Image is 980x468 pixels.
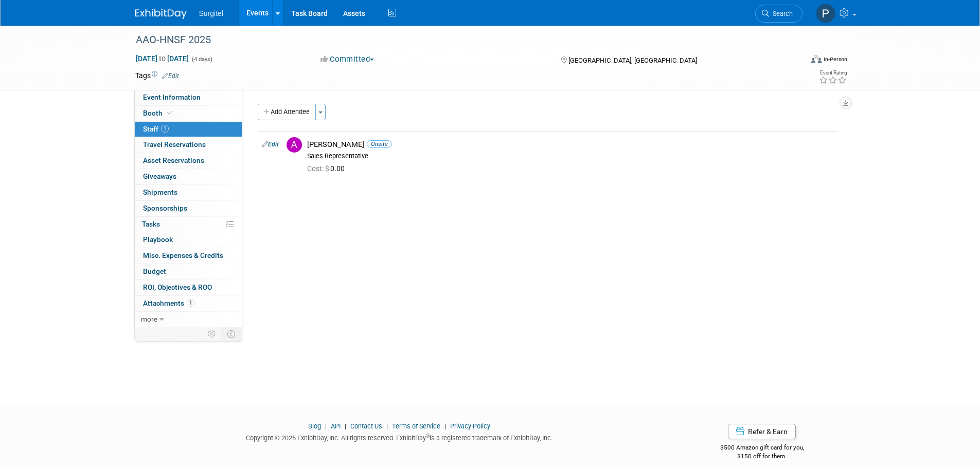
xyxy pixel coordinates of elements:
div: Copyright © 2025 ExhibitDay, Inc. All rights reserved. ExhibitDay is a registered trademark of Ex... [135,431,664,443]
span: Travel Reservations [143,140,206,148]
span: | [384,422,390,430]
a: ROI, Objectives & ROO [135,280,242,295]
span: Shipments [143,188,177,196]
span: Attachments [143,299,194,307]
div: In-Person [823,55,847,63]
span: Sponsorships [143,204,187,212]
span: to [157,54,167,63]
a: Attachments1 [135,296,242,311]
sup: ® [426,433,430,439]
a: Booth [135,106,242,121]
a: Refer & Earn [728,424,796,439]
a: Budget [135,264,242,279]
img: Paul Wisniewski [816,4,835,23]
a: Tasks [135,217,242,232]
td: Toggle Event Tabs [221,327,242,341]
span: Event Information [143,93,201,101]
td: Personalize Event Tab Strip [203,327,221,341]
img: ExhibitDay [135,9,187,19]
span: [GEOGRAPHIC_DATA], [GEOGRAPHIC_DATA] [568,57,697,64]
div: Sales Representative [307,152,833,160]
span: | [323,422,329,430]
button: Add Attendee [258,104,316,120]
div: $500 Amazon gift card for you, [679,437,845,460]
div: Event Rating [819,70,847,76]
a: Event Information [135,90,242,105]
span: (4 days) [191,56,212,63]
span: | [442,422,449,430]
span: Onsite [367,140,392,148]
div: $150 off for them. [679,452,845,461]
span: Booth [143,109,174,117]
a: Travel Reservations [135,137,242,153]
span: Budget [143,267,166,275]
span: Asset Reservations [143,156,204,164]
div: AAO-HNSF 2025 [132,31,787,49]
div: [PERSON_NAME] [307,140,833,149]
i: Booth reservation complete [167,110,172,116]
a: Search [755,5,803,23]
td: Tags [135,70,179,81]
span: Tasks [142,220,160,228]
a: Contact Us [350,422,382,430]
div: Event Format [742,53,848,69]
a: Sponsorships [135,201,242,216]
a: Blog [308,422,321,430]
span: Search [769,10,793,17]
img: A.jpg [287,137,302,153]
a: Edit [162,72,179,80]
span: more [141,315,157,323]
a: API [331,422,341,430]
a: Misc. Expenses & Credits [135,248,242,264]
a: Privacy Policy [450,422,490,430]
span: Playbook [143,235,173,244]
a: Shipments [135,185,242,200]
span: ROI, Objectives & ROO [143,283,212,291]
span: 0.00 [307,164,349,173]
img: Format-Inperson.png [811,55,822,63]
span: [DATE] [DATE] [135,54,189,63]
a: Terms of Service [392,422,440,430]
span: 1 [187,299,194,307]
span: Misc. Expenses & Credits [143,251,223,259]
a: Staff1 [135,122,242,137]
a: Asset Reservations [135,153,242,169]
span: | [342,422,349,430]
span: 1 [161,125,169,133]
span: Staff [143,125,169,133]
a: Giveaways [135,169,242,184]
span: Giveaways [143,172,176,180]
span: Cost: $ [307,164,330,173]
a: Playbook [135,232,242,248]
span: Surgitel [199,9,223,17]
a: more [135,312,242,327]
a: Edit [262,141,279,148]
button: Committed [317,54,378,65]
